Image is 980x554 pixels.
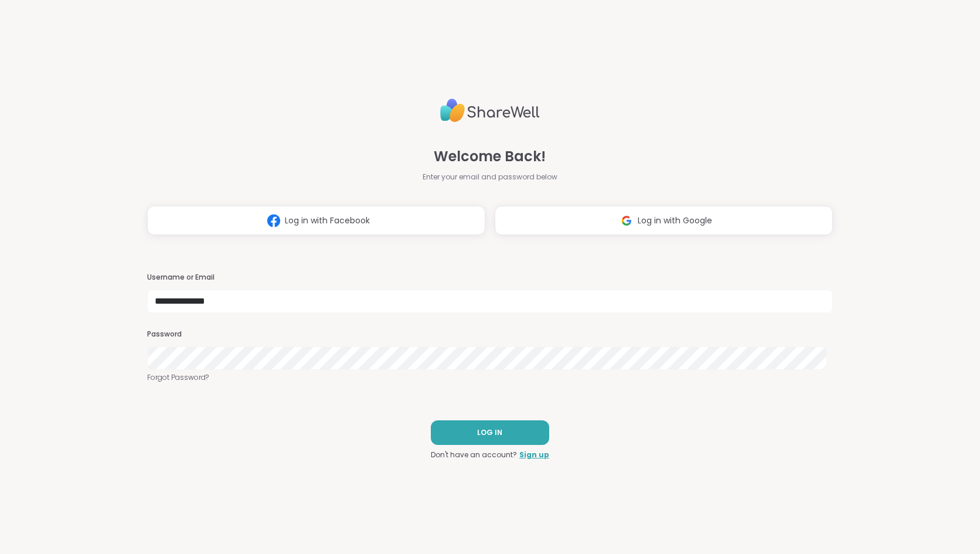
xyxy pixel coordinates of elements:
[519,450,549,460] a: Sign up
[440,94,540,127] img: ShareWell Logo
[638,215,712,227] span: Log in with Google
[263,210,285,232] img: ShareWell Logomark
[147,329,833,339] h3: Password
[434,146,546,167] span: Welcome Back!
[147,206,485,235] button: Log in with Facebook
[147,273,833,283] h3: Username or Email
[431,420,549,445] button: LOG IN
[495,206,833,235] button: Log in with Google
[285,215,370,227] span: Log in with Facebook
[423,172,557,182] span: Enter your email and password below
[431,450,517,460] span: Don't have an account?
[477,427,502,438] span: LOG IN
[615,210,638,232] img: ShareWell Logomark
[147,372,833,383] a: Forgot Password?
